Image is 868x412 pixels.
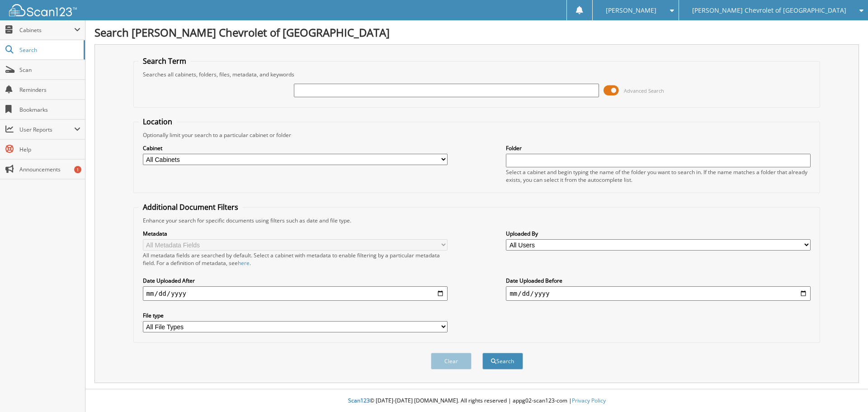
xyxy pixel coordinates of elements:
div: Optionally limit your search to a particular cabinet or folder [138,131,816,139]
span: Bookmarks [19,106,80,114]
legend: Search Term [138,56,191,66]
input: end [506,286,811,301]
button: Clear [431,353,472,369]
button: Search [482,353,523,369]
a: here [238,259,250,267]
span: User Reports [19,126,74,133]
img: scan123-logo-white.svg [9,4,77,16]
label: Cabinet [143,144,448,152]
a: Privacy Policy [572,397,606,404]
span: Announcements [19,166,80,173]
div: All metadata fields are searched by default. Select a cabinet with metadata to enable filtering b... [143,251,448,267]
span: Search [19,46,79,54]
div: 1 [74,166,81,173]
label: Date Uploaded After [143,277,448,284]
label: Date Uploaded Before [506,277,811,284]
h1: Search [PERSON_NAME] Chevrolet of [GEOGRAPHIC_DATA] [94,25,859,40]
span: Help [19,146,80,153]
div: Enhance your search for specific documents using filters such as date and file type. [138,217,816,224]
input: start [143,286,448,301]
span: Scan [19,66,80,74]
label: Uploaded By [506,230,811,237]
iframe: Chat Widget [823,369,868,412]
span: Scan123 [348,397,370,404]
span: [PERSON_NAME] [606,8,656,13]
legend: Additional Document Filters [138,202,243,212]
span: Reminders [19,86,80,94]
label: Metadata [143,230,448,237]
label: Folder [506,144,811,152]
label: File type [143,312,448,319]
div: Select a cabinet and begin typing the name of the folder you want to search in. If the name match... [506,168,811,184]
span: Cabinets [19,26,74,34]
legend: Location [138,117,177,127]
div: Searches all cabinets, folders, files, metadata, and keywords [138,71,816,78]
div: © [DATE]-[DATE] [DOMAIN_NAME]. All rights reserved | appg02-scan123-com | [85,390,868,412]
span: Advanced Search [624,87,664,94]
span: [PERSON_NAME] Chevrolet of [GEOGRAPHIC_DATA] [692,8,846,13]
